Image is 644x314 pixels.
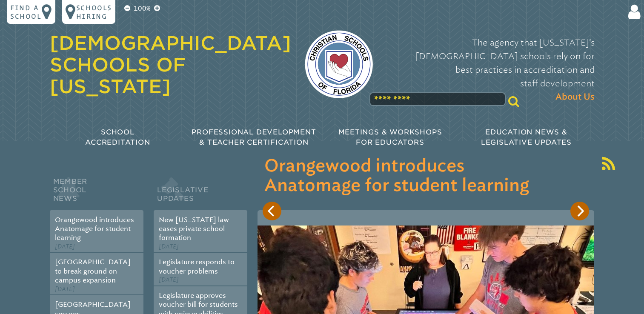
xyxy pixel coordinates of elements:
[192,128,316,146] span: Professional Development & Teacher Certification
[159,258,235,275] a: Legislature responds to voucher problems
[154,175,247,210] h2: Legislative Updates
[555,90,595,104] span: About Us
[159,216,229,242] a: New [US_STATE] law eases private school formation
[305,30,373,98] img: csf-logo-web-colors.png
[570,202,589,220] button: Next
[386,36,595,104] p: The agency that [US_STATE]’s [DEMOGRAPHIC_DATA] schools rely on for best practices in accreditati...
[55,216,134,242] a: Orangewood introduces Anatomage for student learning
[55,285,75,293] span: [DATE]
[85,128,150,146] span: School Accreditation
[481,128,572,146] span: Education News & Legislative Updates
[338,128,442,146] span: Meetings & Workshops for Educators
[159,276,179,283] span: [DATE]
[55,258,131,284] a: [GEOGRAPHIC_DATA] to break ground on campus expansion
[50,175,143,210] h2: Member School News
[132,3,152,14] p: 100%
[263,202,281,220] button: Previous
[10,3,42,20] p: Find a school
[50,32,291,97] a: [DEMOGRAPHIC_DATA] Schools of [US_STATE]
[76,3,112,20] p: Schools Hiring
[55,243,75,250] span: [DATE]
[159,243,179,250] span: [DATE]
[264,157,587,196] h3: Orangewood introduces Anatomage for student learning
